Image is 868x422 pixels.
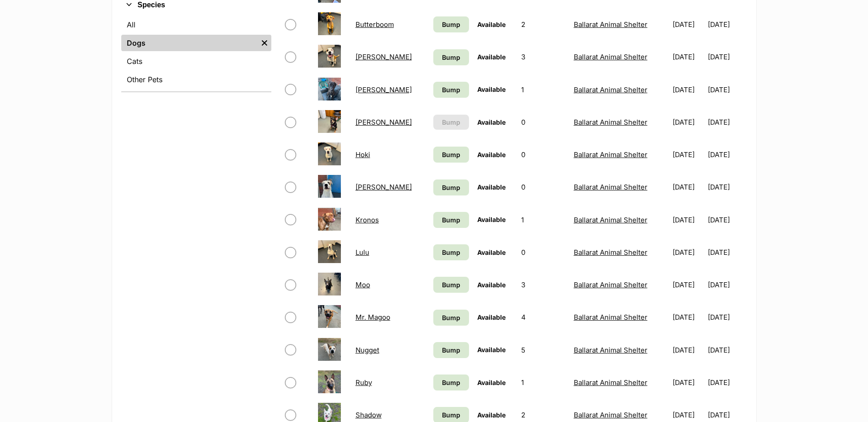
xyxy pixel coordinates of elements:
[708,334,746,366] td: [DATE]
[433,82,469,98] a: Bump
[356,85,412,94] a: [PERSON_NAME]
[708,139,746,170] td: [DATE]
[433,212,469,228] a: Bump
[574,53,647,61] a: Ballarat Animal Shelter
[442,53,460,62] span: Bump
[518,139,569,170] td: 0
[356,313,390,322] a: Mr. Magoo
[442,280,460,290] span: Bump
[669,139,707,170] td: [DATE]
[433,310,469,326] a: Bump
[477,379,506,386] span: Available
[574,280,647,289] a: Ballarat Animal Shelter
[356,378,372,387] a: Ruby
[442,85,460,95] span: Bump
[574,85,647,94] a: Ballarat Animal Shelter
[708,269,746,301] td: [DATE]
[708,204,746,236] td: [DATE]
[708,367,746,398] td: [DATE]
[356,183,412,191] a: [PERSON_NAME]
[356,20,394,29] a: Butterboom
[477,85,506,93] span: Available
[433,16,469,32] a: Bump
[442,378,460,387] span: Bump
[574,150,647,159] a: Ballarat Animal Shelter
[518,106,569,138] td: 0
[574,346,647,354] a: Ballarat Animal Shelter
[574,183,647,191] a: Ballarat Animal Shelter
[433,179,469,195] a: Bump
[442,345,460,355] span: Bump
[669,237,707,268] td: [DATE]
[442,117,460,127] span: Bump
[121,53,271,69] a: Cats
[442,313,460,322] span: Bump
[477,411,506,419] span: Available
[708,9,746,40] td: [DATE]
[121,71,271,88] a: Other Pets
[518,301,569,333] td: 4
[442,20,460,29] span: Bump
[708,237,746,268] td: [DATE]
[477,53,506,61] span: Available
[574,411,647,419] a: Ballarat Animal Shelter
[518,9,569,40] td: 2
[708,301,746,333] td: [DATE]
[433,147,469,163] a: Bump
[708,41,746,73] td: [DATE]
[708,106,746,138] td: [DATE]
[518,41,569,73] td: 3
[477,151,506,158] span: Available
[669,9,707,40] td: [DATE]
[433,375,469,390] a: Bump
[477,216,506,223] span: Available
[442,183,460,192] span: Bump
[356,280,370,289] a: Moo
[574,313,647,322] a: Ballarat Animal Shelter
[477,183,506,191] span: Available
[477,281,506,289] span: Available
[518,74,569,105] td: 1
[574,378,647,387] a: Ballarat Animal Shelter
[356,118,412,127] a: [PERSON_NAME]
[442,410,460,420] span: Bump
[356,346,379,354] a: Nugget
[669,204,707,236] td: [DATE]
[518,367,569,398] td: 1
[669,171,707,203] td: [DATE]
[477,346,506,353] span: Available
[477,313,506,321] span: Available
[708,74,746,105] td: [DATE]
[669,269,707,301] td: [DATE]
[518,269,569,301] td: 3
[669,106,707,138] td: [DATE]
[433,49,469,65] a: Bump
[356,216,379,224] a: Kronos
[669,74,707,105] td: [DATE]
[433,342,469,358] a: Bump
[518,171,569,203] td: 0
[121,16,271,33] a: All
[356,53,412,61] a: [PERSON_NAME]
[477,21,506,28] span: Available
[433,277,469,293] a: Bump
[669,301,707,333] td: [DATE]
[574,248,647,257] a: Ballarat Animal Shelter
[518,237,569,268] td: 0
[356,248,369,257] a: Lulu
[574,118,647,127] a: Ballarat Animal Shelter
[442,215,460,225] span: Bump
[669,41,707,73] td: [DATE]
[477,118,506,126] span: Available
[121,35,258,51] a: Dogs
[121,15,271,91] div: Species
[356,150,370,159] a: Hoki
[442,150,460,159] span: Bump
[442,248,460,257] span: Bump
[669,367,707,398] td: [DATE]
[518,204,569,236] td: 1
[708,171,746,203] td: [DATE]
[669,334,707,366] td: [DATE]
[477,248,506,256] span: Available
[574,20,647,29] a: Ballarat Animal Shelter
